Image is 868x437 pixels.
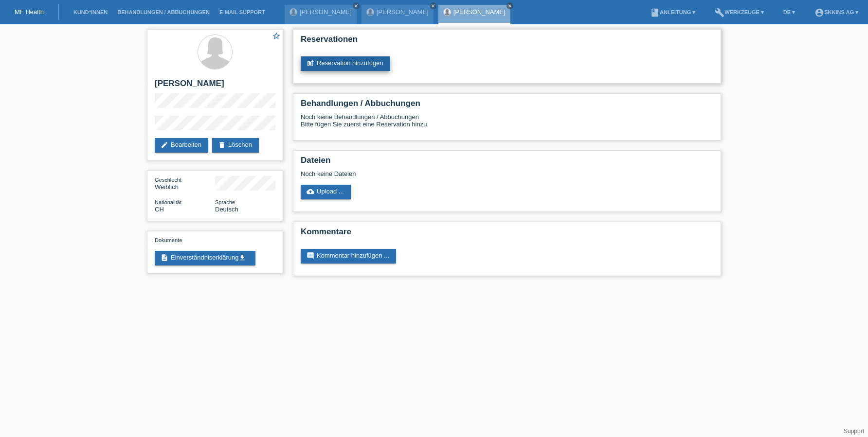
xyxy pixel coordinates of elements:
a: Behandlungen / Abbuchungen [112,9,215,15]
h2: [PERSON_NAME] [155,79,275,93]
div: Noch keine Dateien [301,170,598,177]
i: book [650,8,660,17]
a: bookAnleitung ▾ [645,9,700,15]
a: descriptionEinverständniserklärungget_app [155,251,255,265]
a: close [506,2,513,9]
span: Schweiz [155,206,164,213]
a: commentKommentar hinzufügen ... [301,249,396,263]
a: star_border [272,32,281,42]
span: Nationalität [155,199,181,205]
a: [PERSON_NAME] [300,8,352,16]
h2: Behandlungen / Abbuchungen [301,99,713,113]
i: cloud_upload [307,188,314,195]
a: account_circleSKKINS AG ▾ [810,9,863,15]
h2: Reservationen [301,35,713,49]
span: Dokumente [155,237,182,243]
a: [PERSON_NAME] [453,8,506,16]
i: build [715,8,724,17]
i: comment [307,252,314,260]
i: star_border [272,32,281,40]
i: post_add [307,59,314,67]
i: get_app [238,254,246,262]
i: edit [161,141,168,149]
a: deleteLöschen [212,138,259,153]
a: cloud_uploadUpload ... [301,185,351,199]
div: Weiblich [155,176,215,191]
i: close [507,3,512,8]
span: Deutsch [215,206,238,213]
i: account_circle [814,8,824,17]
a: Kund*innen [69,9,112,15]
h2: Kommentare [301,227,713,242]
a: DE ▾ [778,9,800,15]
span: Geschlecht [155,177,181,183]
i: close [354,3,359,8]
i: delete [218,141,226,149]
span: Sprache [215,199,235,205]
a: [PERSON_NAME] [377,8,429,16]
a: close [430,2,436,9]
h2: Dateien [301,156,713,170]
a: editBearbeiten [155,138,208,153]
a: E-Mail Support [215,9,270,15]
a: close [353,2,360,9]
a: Support [844,428,864,435]
i: close [431,3,435,8]
i: description [161,254,168,262]
a: post_addReservation hinzufügen [301,56,390,71]
div: Noch keine Behandlungen / Abbuchungen Bitte fügen Sie zuerst eine Reservation hinzu. [301,113,713,135]
a: MF Health [15,8,44,16]
a: buildWerkzeuge ▾ [710,9,769,15]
